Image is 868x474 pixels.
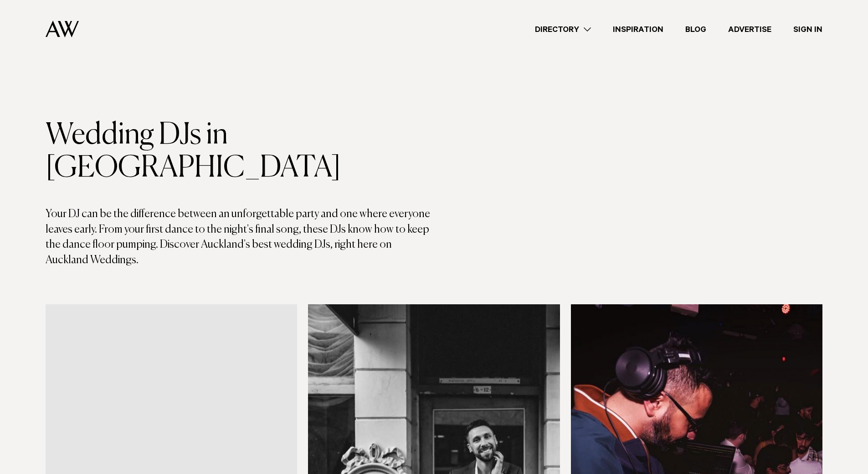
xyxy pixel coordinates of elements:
img: Auckland Weddings Logo [46,21,79,37]
h1: Wedding DJs in [GEOGRAPHIC_DATA] [46,119,434,185]
a: Directory [524,23,602,36]
p: Your DJ can be the difference between an unforgettable party and one where everyone leaves early.... [46,207,434,268]
a: Inspiration [602,23,674,36]
a: Sign In [782,23,833,36]
a: Blog [674,23,717,36]
a: Advertise [717,23,782,36]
